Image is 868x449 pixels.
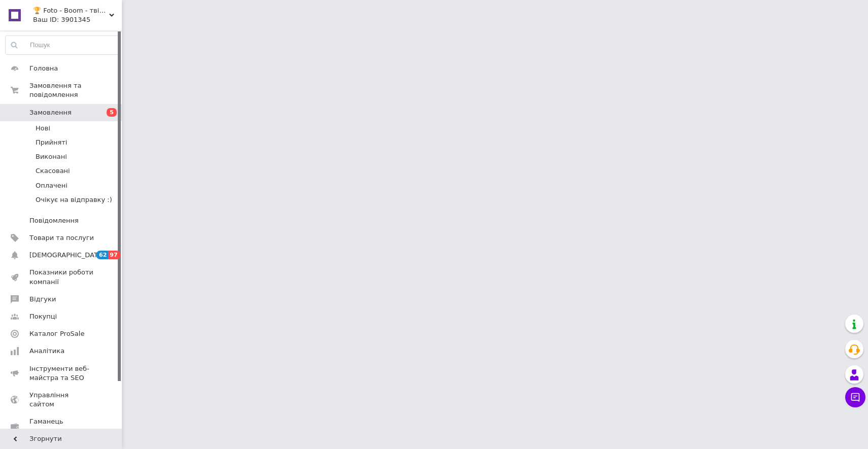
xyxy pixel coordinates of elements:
span: Прийняті [36,138,67,147]
button: Чат з покупцем [845,387,865,407]
span: Покупці [29,312,57,321]
span: 🏆 Foto - Boom - твій магазин фототехніки! 🚀🚀🚀 [33,6,109,15]
span: Відгуки [29,295,56,304]
span: Інструменти веб-майстра та SEO [29,364,94,383]
span: Каталог ProSale [29,329,84,338]
span: Повідомлення [29,216,79,225]
span: Замовлення [29,108,72,117]
span: Управління сайтом [29,391,94,409]
span: Виконані [36,152,67,161]
span: Оплачені [36,181,68,190]
span: Нові [36,124,50,133]
span: 97 [108,251,120,259]
span: Гаманець компанії [29,417,94,435]
div: Ваш ID: 3901345 [33,15,122,24]
span: Скасовані [36,166,70,176]
span: Товари та послуги [29,233,94,243]
span: [DEMOGRAPHIC_DATA] [29,251,105,260]
span: 5 [107,108,117,117]
input: Пошук [6,36,119,54]
span: 62 [96,251,108,259]
span: Замовлення та повідомлення [29,81,122,99]
span: Показники роботи компанії [29,268,94,286]
span: Аналітика [29,347,64,356]
span: Очікує на відправку :) [36,195,112,204]
span: Головна [29,64,58,73]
